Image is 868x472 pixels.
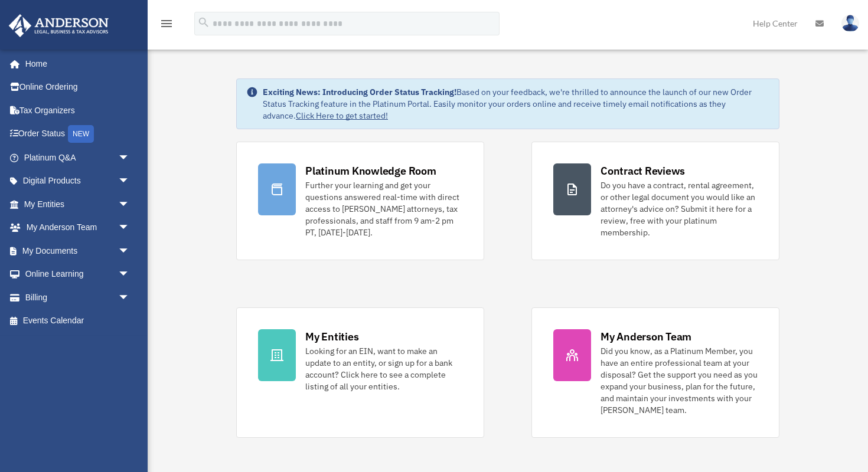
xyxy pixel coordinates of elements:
[263,87,456,97] strong: Exciting News: Introducing Order Status Tracking!
[305,163,436,178] div: Platinum Knowledge Room
[8,286,148,309] a: Billingarrow_drop_down
[305,329,358,344] div: My Entities
[236,307,484,438] a: My Entities Looking for an EIN, want to make an update to an entity, or sign up for a bank accoun...
[8,76,148,99] a: Online Ordering
[8,309,148,333] a: Events Calendar
[531,307,779,438] a: My Anderson Team Did you know, as a Platinum Member, you have an entire professional team at your...
[8,169,148,193] a: Digital Productsarrow_drop_down
[118,239,142,263] span: arrow_drop_down
[5,14,112,37] img: Anderson Advisors Platinum Portal
[531,142,779,260] a: Contract Reviews Do you have a contract, rental agreement, or other legal document you would like...
[159,17,174,31] i: menu
[8,122,148,146] a: Order StatusNEW
[601,345,758,416] div: Did you know, as a Platinum Member, you have an entire professional team at your disposal? Get th...
[601,329,691,344] div: My Anderson Team
[8,239,148,263] a: My Documentsarrow_drop_down
[68,125,94,143] div: NEW
[8,52,142,76] a: Home
[305,179,462,238] div: Further your learning and get your questions answered real-time with direct access to [PERSON_NAM...
[601,163,685,178] div: Contract Reviews
[8,263,148,286] a: Online Learningarrow_drop_down
[263,86,769,122] div: Based on your feedback, we're thrilled to announce the launch of our new Order Status Tracking fe...
[118,169,142,194] span: arrow_drop_down
[841,15,859,32] img: User Pic
[305,345,462,392] div: Looking for an EIN, want to make an update to an entity, or sign up for a bank account? Click her...
[118,263,142,287] span: arrow_drop_down
[118,192,142,217] span: arrow_drop_down
[8,99,148,122] a: Tax Organizers
[296,110,388,121] a: Click Here to get started!
[8,146,148,169] a: Platinum Q&Aarrow_drop_down
[8,192,148,216] a: My Entitiesarrow_drop_down
[236,142,484,260] a: Platinum Knowledge Room Further your learning and get your questions answered real-time with dire...
[8,216,148,240] a: My Anderson Teamarrow_drop_down
[118,286,142,310] span: arrow_drop_down
[118,146,142,170] span: arrow_drop_down
[197,16,210,29] i: search
[601,179,758,238] div: Do you have a contract, rental agreement, or other legal document you would like an attorney's ad...
[118,216,142,240] span: arrow_drop_down
[159,21,174,31] a: menu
